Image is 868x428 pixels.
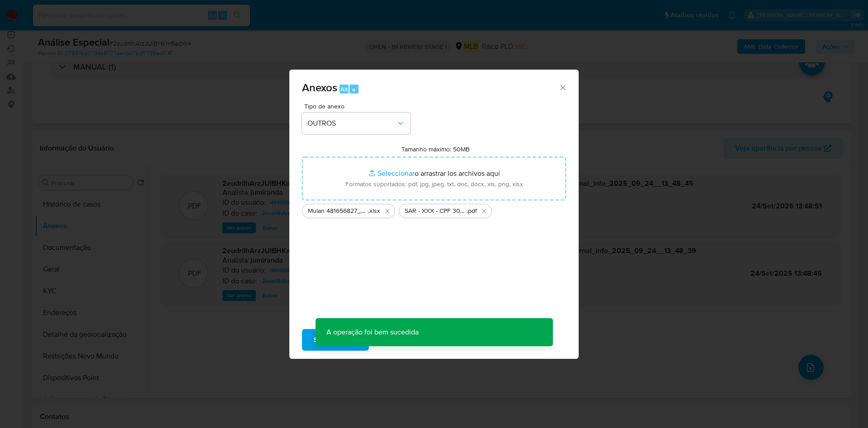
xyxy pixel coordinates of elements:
[304,103,413,109] span: Tipo de anexo
[382,206,393,216] button: Eliminar Mulan 481656827_2025_09_23_17_22_54.xlsx
[558,83,566,91] button: Cerrar
[307,119,396,128] span: OUTROS
[405,207,467,216] span: SAR - XXX - CPF 30492468800 - [PERSON_NAME] NADAIS [PERSON_NAME]
[302,113,410,134] button: OUTROS
[340,85,348,94] span: Alt
[314,330,357,350] span: Subir arquivo
[467,207,477,216] span: .pdf
[368,207,380,216] span: .xlsx
[479,206,490,216] button: Eliminar SAR - XXX - CPF 30492468800 - ANDRE FERNANDES NADAIS DE SOUZA.pdf
[302,80,337,95] span: Anexos
[308,207,368,216] span: Mulan 481656827_2025_09_23_17_22_54
[302,329,369,351] button: Subir arquivo
[352,85,355,94] span: a
[384,330,414,350] span: Cancelar
[401,145,470,153] label: Tamanho máximo: 50MB
[316,318,429,346] p: A operação foi bem sucedida
[302,200,566,218] ul: Archivos seleccionados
